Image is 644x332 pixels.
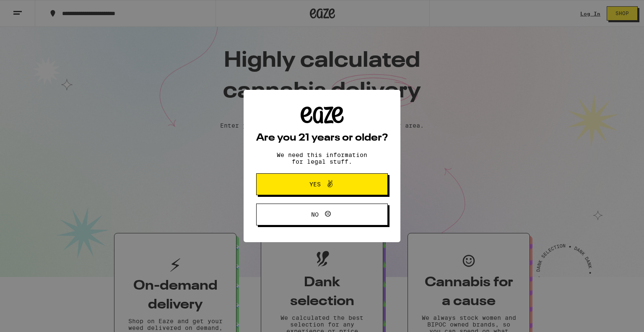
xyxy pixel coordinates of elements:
p: We need this information for legal stuff. [270,152,374,165]
h2: Are you 21 years or older? [256,133,388,143]
span: No [311,212,319,217]
button: Yes [256,173,388,195]
span: Hi. Need any help? [5,6,60,13]
button: No [256,204,388,225]
span: Yes [309,181,321,187]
